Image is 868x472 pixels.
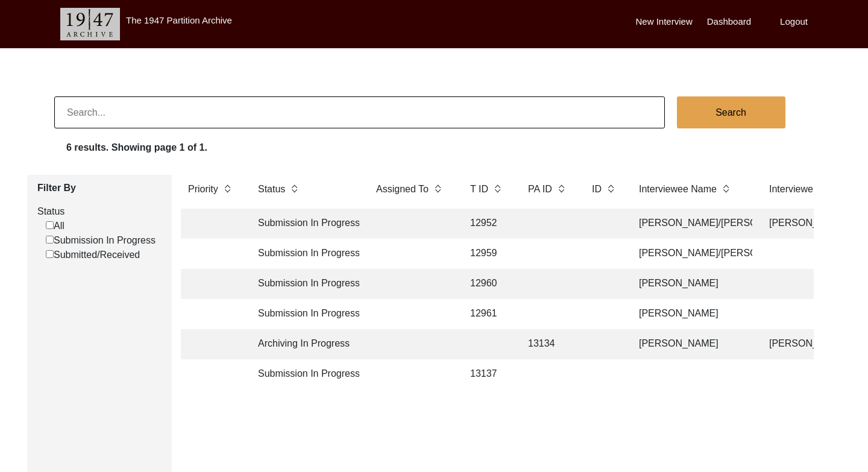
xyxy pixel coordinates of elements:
[493,182,502,195] img: sort-button.png
[463,239,511,269] td: 12959
[780,15,808,29] label: Logout
[433,182,442,195] img: sort-button.png
[46,236,54,244] input: Submission In Progress
[528,182,552,197] label: PA ID
[251,209,359,239] td: Submission In Progress
[463,209,511,239] td: 12952
[463,269,511,299] td: 12960
[677,96,785,128] button: Search
[769,182,816,197] label: Interviewer
[223,182,231,195] img: sort-button.png
[376,182,429,197] label: Assigned To
[37,204,163,219] label: Status
[46,248,140,262] label: Submitted/Received
[632,329,752,359] td: [PERSON_NAME]
[632,299,752,329] td: [PERSON_NAME]
[66,140,207,155] label: 6 results. Showing page 1 of 1.
[636,15,693,29] label: New Interview
[126,15,232,25] label: The 1947 Partition Archive
[46,233,156,248] label: Submission In Progress
[707,15,751,29] label: Dashboard
[632,269,752,299] td: [PERSON_NAME]
[46,221,54,229] input: All
[632,239,752,269] td: [PERSON_NAME]/[PERSON_NAME]
[290,182,298,195] img: sort-button.png
[46,219,64,233] label: All
[251,269,359,299] td: Submission In Progress
[251,299,359,329] td: Submission In Progress
[632,209,752,239] td: [PERSON_NAME]/[PERSON_NAME]
[54,96,665,128] input: Search...
[606,182,615,195] img: sort-button.png
[557,182,565,195] img: sort-button.png
[463,359,511,389] td: 13137
[188,182,218,197] label: Priority
[46,250,54,258] input: Submitted/Received
[60,8,120,40] img: header-logo.png
[258,182,285,197] label: Status
[521,329,575,359] td: 13134
[37,181,163,195] label: Filter By
[251,329,359,359] td: Archiving In Progress
[251,359,359,389] td: Submission In Progress
[463,299,511,329] td: 12961
[722,182,730,195] img: sort-button.png
[251,239,359,269] td: Submission In Progress
[592,182,602,197] label: ID
[639,182,717,197] label: Interviewee Name
[470,182,488,197] label: T ID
